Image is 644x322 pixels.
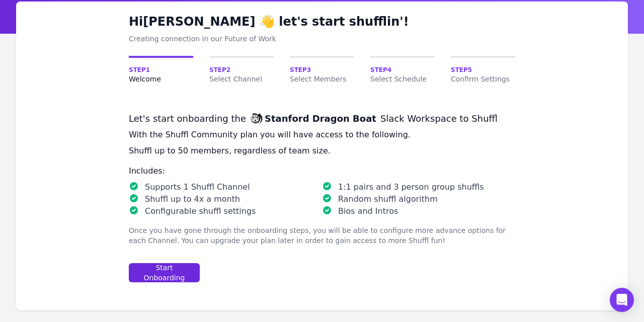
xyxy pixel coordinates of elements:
span: Confirm Settings [451,74,515,84]
p: Bios and Intros [338,205,398,217]
p: 1:1 pairs and 3 person group shuffls [338,181,484,193]
h3: Let's start onboarding the Slack Workspace to Shuffl [129,112,515,125]
span: Select Members [290,74,354,84]
div: Stanford Dragon Boat [265,113,376,125]
span: emoji wave [260,15,275,29]
span: Step 5 [451,66,515,74]
span: Select Schedule [370,74,435,84]
p: Once you have gone through the onboarding steps, you will be able to configure more advance optio... [129,225,515,246]
img: Stanford Dragon Boat [250,112,263,125]
p: With the Shuffl Community plan you will have access to the following. [129,129,515,141]
a: Step1Welcome [129,56,193,84]
span: Step 2 [209,66,274,74]
nav: Onboarding [129,56,515,84]
div: Shuffl up to 50 members, regardless of team size. [129,145,515,157]
p: Configurable shuffl settings [145,205,256,217]
span: Step 4 [370,66,435,74]
div: Creating connection in our Future of Work [129,34,515,44]
p: Shuffl up to 4x a month [145,193,240,205]
button: Start Onboarding [129,263,200,282]
div: Includes: [129,165,515,177]
span: Step 3 [290,66,354,74]
p: Supports 1 Shuffl Channel [145,181,250,193]
p: Random shuffl algorithm [338,193,438,205]
span: Select Channel [209,74,274,84]
div: Open Intercom Messenger [610,288,634,312]
h1: Hi [PERSON_NAME] let's start shufflin'! [129,14,515,30]
div: Start Onboarding [137,263,191,283]
span: Welcome [129,74,193,84]
span: Step 1 [129,66,193,74]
